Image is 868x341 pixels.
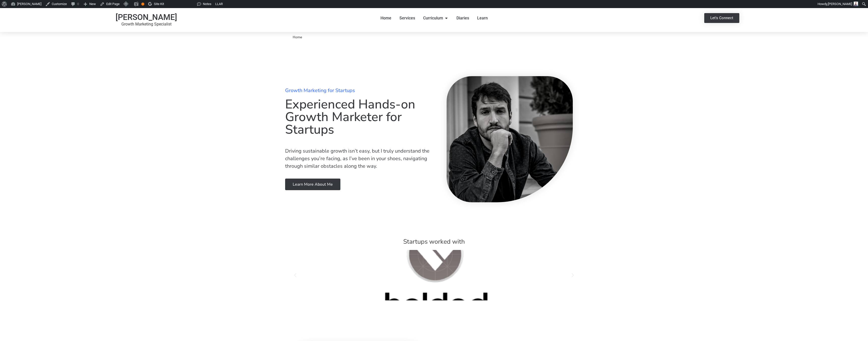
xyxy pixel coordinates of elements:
span: [PERSON_NAME] [828,2,852,6]
span: Services [399,15,415,21]
span: Learn [477,15,488,21]
span: Home [381,15,391,21]
img: Ruben Lozano Me Growth Marketing Specialist www.rubenlozano.me 2 [447,76,573,202]
h1: Experienced Hands-on Growth Marketer for Startups [285,98,431,136]
div: Previous [293,273,298,278]
div: Ruben Lozano Me - Holded Logo RB [290,250,578,300]
p: Driving sustainable growth isn’t easy, but I truly understand the challenges you’re facing, as I’... [285,147,431,170]
span: Let's Connect [710,16,733,20]
div: OK [141,3,144,6]
span: Site Kit [154,2,164,6]
div: Menu Toggle [293,13,575,23]
nav: Menu [293,13,575,23]
p: Growth Marketing Specialist [5,21,288,27]
a: [PERSON_NAME] [116,12,177,22]
a: Let's Connect [704,13,739,23]
img: Views over 48 hours. Click for more Jetpack Stats. [169,1,180,9]
span: Diaries [456,15,469,21]
span: Home [293,35,302,39]
div: Next [570,273,575,278]
span: Curriculum [423,15,443,21]
span: Learn more about me [293,182,333,186]
a: Learn more about me [285,179,340,190]
div: Slides [290,250,578,308]
p: Startups worked with [290,239,578,245]
h2: Growth Marketing for Startups [285,88,431,93]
